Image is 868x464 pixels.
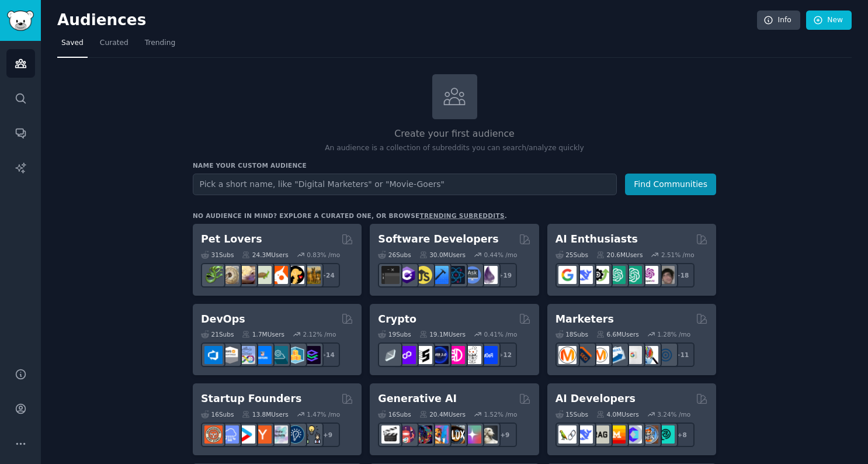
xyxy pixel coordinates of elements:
div: + 12 [492,342,517,367]
h2: Startup Founders [201,392,301,406]
img: content_marketing [558,346,577,364]
img: PlatformEngineers [303,346,321,364]
img: AWS_Certified_Experts [221,346,239,364]
h2: Marketers [555,312,614,327]
img: startup [237,425,255,444]
img: AIDevelopersSociety [657,425,675,444]
div: + 19 [492,263,517,288]
input: Pick a short name, like "Digital Marketers" or "Movie-Goers" [193,174,617,195]
img: defi_ [480,346,498,364]
div: 13.8M Users [242,410,288,418]
img: learnjavascript [414,266,432,284]
img: ycombinator [254,425,272,444]
img: bigseo [575,346,593,364]
img: DreamBooth [480,425,498,444]
div: + 14 [315,342,340,367]
a: Trending [141,34,179,58]
img: Emailmarketing [607,346,626,364]
div: + 18 [670,263,695,288]
div: 15 Sub s [555,410,588,418]
img: GummySearch logo [7,11,34,31]
h2: AI Enthusiasts [555,232,638,247]
img: OpenSourceAI [624,425,642,444]
div: 4.0M Users [596,410,639,418]
h2: Create your first audience [193,127,716,141]
div: + 24 [315,263,340,288]
img: DeepSeek [575,425,593,444]
img: iOSProgramming [430,266,449,284]
div: No audience in mind? Explore a curated one, or browse . [193,212,507,220]
img: aws_cdk [286,346,304,364]
h2: Audiences [57,11,757,30]
div: 16 Sub s [378,410,411,418]
img: cockatiel [270,266,288,284]
a: Info [757,11,800,30]
img: leopardgeckos [237,266,255,284]
img: OnlineMarketing [657,346,675,364]
img: sdforall [430,425,449,444]
span: Saved [61,38,84,49]
a: trending subreddits [419,212,504,219]
h2: Crypto [378,312,416,327]
div: 16 Sub s [201,410,234,418]
img: ballpython [221,266,239,284]
h2: Generative AI [378,392,457,406]
img: Rag [591,425,609,444]
img: platformengineering [270,346,288,364]
img: software [381,266,400,284]
div: + 9 [315,423,340,447]
img: csharp [398,266,416,284]
img: MistralAI [607,425,626,444]
img: indiehackers [270,425,288,444]
img: defiblockchain [447,346,465,364]
img: Entrepreneurship [286,425,304,444]
span: Curated [100,38,129,49]
img: CryptoNews [463,346,481,364]
div: 30.0M Users [419,251,466,259]
div: 2.51 % /mo [661,251,695,259]
div: 6.6M Users [596,330,639,338]
div: 0.44 % /mo [484,251,518,259]
img: PetAdvice [286,266,304,284]
img: GoogleGeminiAI [558,266,577,284]
img: elixir [480,266,498,284]
div: + 11 [670,342,695,367]
div: 0.83 % /mo [307,251,340,259]
span: Trending [145,38,175,49]
img: AskMarketing [591,346,609,364]
div: 31 Sub s [201,251,234,259]
img: growmybusiness [303,425,321,444]
img: MarketingResearch [640,346,658,364]
div: 18 Sub s [555,330,588,338]
div: 0.41 % /mo [484,330,518,338]
div: 19 Sub s [378,330,411,338]
h2: AI Developers [555,392,636,406]
img: chatgpt_promptDesign [607,266,626,284]
h2: Software Developers [378,232,498,247]
h2: Pet Lovers [201,232,262,247]
img: LangChain [558,425,577,444]
a: New [806,11,852,30]
h3: Name your custom audience [193,161,716,169]
img: dogbreed [303,266,321,284]
div: 1.7M Users [242,330,284,338]
img: ethfinance [381,346,400,364]
img: AskComputerScience [463,266,481,284]
div: + 9 [492,423,517,447]
div: 20.4M Users [419,410,466,418]
img: starryai [463,425,481,444]
img: OpenAIDev [640,266,658,284]
div: 21 Sub s [201,330,234,338]
button: Find Communities [625,174,716,195]
div: 2.12 % /mo [303,330,336,338]
div: 1.28 % /mo [657,330,690,338]
img: Docker_DevOps [237,346,255,364]
img: herpetology [204,266,223,284]
img: web3 [430,346,449,364]
img: SaaS [221,425,239,444]
img: DevOpsLinks [254,346,272,364]
div: 25 Sub s [555,251,588,259]
img: AItoolsCatalog [591,266,609,284]
img: reactnative [447,266,465,284]
div: 24.3M Users [242,251,288,259]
